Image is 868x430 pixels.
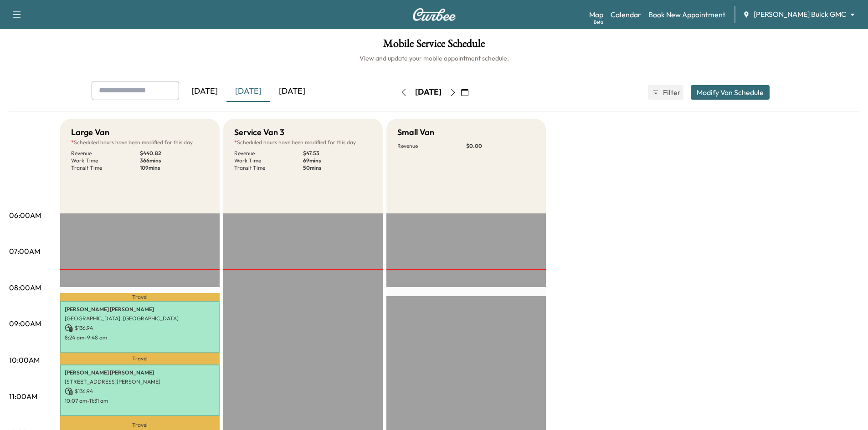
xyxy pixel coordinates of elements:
p: 8:24 am - 9:48 am [65,334,215,341]
p: 366 mins [140,157,209,164]
h5: Large Van [71,126,109,139]
p: Travel [60,293,220,302]
h6: View and update your mobile appointment schedule. [9,54,859,63]
img: Curbee Logo [412,8,456,21]
p: Revenue [397,142,466,150]
p: Revenue [71,150,140,157]
p: 10:07 am - 11:31 am [65,397,215,405]
p: [STREET_ADDRESS][PERSON_NAME] [65,378,215,385]
p: Revenue [234,150,303,157]
button: Filter [648,85,683,100]
p: Work Time [234,157,303,164]
p: 08:00AM [9,282,41,293]
div: [DATE] [226,81,270,102]
p: 10:00AM [9,354,40,365]
p: Transit Time [234,164,303,172]
p: Work Time [71,157,140,164]
a: MapBeta [589,9,603,20]
p: Travel [60,353,220,364]
h1: Mobile Service Schedule [9,38,859,54]
p: [PERSON_NAME] [PERSON_NAME] [65,369,215,376]
p: $ 0.00 [466,142,535,150]
div: [DATE] [415,86,442,98]
div: [DATE] [183,81,226,102]
p: 09:00AM [9,318,41,329]
p: 11:00AM [9,391,37,402]
div: Beta [594,19,603,25]
p: 06:00AM [9,210,41,221]
p: [GEOGRAPHIC_DATA], [GEOGRAPHIC_DATA] [65,315,215,322]
p: Transit Time [71,164,140,172]
div: [DATE] [270,81,314,102]
button: Modify Van Schedule [691,85,770,100]
p: 07:00AM [9,246,40,257]
p: $ 47.53 [303,150,372,157]
p: $ 136.94 [65,387,215,395]
p: 50 mins [303,164,372,172]
p: 69 mins [303,157,372,164]
span: [PERSON_NAME] Buick GMC [754,9,846,20]
p: [PERSON_NAME] [PERSON_NAME] [65,306,215,313]
p: Scheduled hours have been modified for this day [71,139,209,146]
a: Book New Appointment [648,9,725,20]
p: $ 440.82 [140,150,209,157]
p: 109 mins [140,164,209,172]
p: Scheduled hours have been modified for this day [234,139,372,146]
h5: Service Van 3 [234,126,284,139]
h5: Small Van [397,126,434,139]
span: Filter [663,87,679,98]
p: $ 136.94 [65,324,215,332]
a: Calendar [611,9,641,20]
